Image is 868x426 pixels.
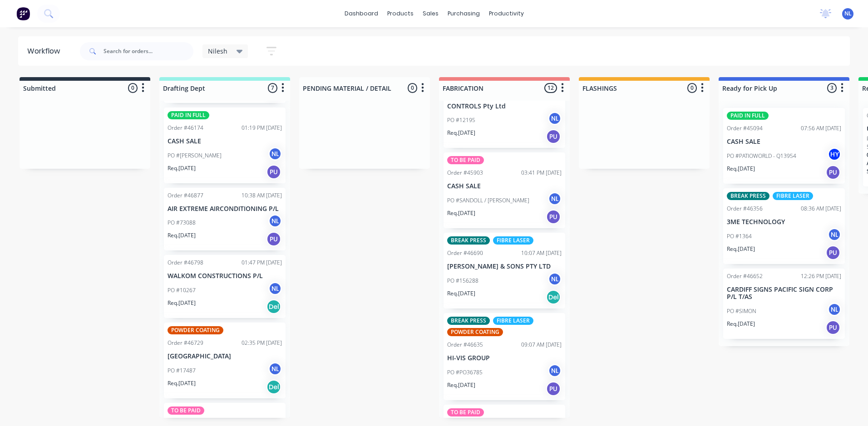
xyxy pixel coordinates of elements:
[727,152,796,160] p: PO #PATIOWORLD - Q13954
[548,364,562,377] div: NL
[443,7,484,20] div: purchasing
[773,192,813,200] div: FIBRE LASER
[447,236,490,245] div: BREAK PRESS
[168,272,282,280] p: WALKOM CONSTRUCTIONS P/L
[447,169,483,177] div: Order #45903
[801,124,841,132] div: 07:56 AM [DATE]
[268,362,282,376] div: NL
[104,42,193,60] input: Search for orders...
[266,232,281,246] div: PU
[266,380,281,394] div: Del
[826,245,840,260] div: PU
[168,299,196,307] p: Req. [DATE]
[168,406,204,415] div: TO BE PAID
[208,46,227,56] span: Nilesh
[723,108,845,184] div: PAID IN FULLOrder #4509407:56 AM [DATE]CASH SALEPO #PATIOWORLD - Q13954HYReq.[DATE]PU
[168,379,196,387] p: Req. [DATE]
[447,328,503,336] div: POWDER COATING
[727,192,769,200] div: BREAK PRESS
[727,286,841,301] p: CARDIFF SIGNS PACIFIC SIGN CORP P/L T/AS
[727,320,755,328] p: Req. [DATE]
[548,192,562,206] div: NL
[727,138,841,146] p: CASH SALE
[447,263,562,270] p: [PERSON_NAME] & SONS PTY LTD
[444,313,565,400] div: BREAK PRESSFIBRE LASERPOWDER COATINGOrder #4663509:07 AM [DATE]HI-VIS GROUPPO #PO36785NLReq.[DATE]PU
[168,231,196,240] p: Req. [DATE]
[444,78,565,148] div: PROCESS AUTOMATION & CONTROLS Pty LtdPO #12195NLReq.[DATE]PU
[844,10,852,18] span: NL
[168,219,196,227] p: PO #73088
[727,232,752,240] p: PO #1364
[546,290,561,304] div: Del
[268,282,282,295] div: NL
[727,165,755,173] p: Req. [DATE]
[444,233,565,308] div: BREAK PRESSFIBRE LASEROrder #4669010:07 AM [DATE][PERSON_NAME] & SONS PTY LTDPO #156288NLReq.[DAT...
[168,286,196,294] p: PO #10267
[242,191,282,200] div: 10:38 AM [DATE]
[168,353,282,360] p: [GEOGRAPHIC_DATA]
[168,339,203,347] div: Order #46729
[826,320,840,335] div: PU
[828,303,841,316] div: NL
[484,7,528,20] div: productivity
[168,205,282,213] p: AIR EXTREME AIRCONDITIONING P/L
[168,152,222,160] p: PO #[PERSON_NAME]
[727,205,763,213] div: Order #46356
[548,112,562,125] div: NL
[447,408,484,416] div: TO BE PAID
[168,111,209,119] div: PAID IN FULL
[546,210,561,224] div: PU
[447,249,483,257] div: Order #46690
[447,381,475,389] p: Req. [DATE]
[418,7,443,20] div: sales
[727,124,763,132] div: Order #45094
[727,218,841,226] p: 3ME TECHNOLOGY
[493,317,533,325] div: FIBRE LASER
[548,272,562,286] div: NL
[727,272,763,280] div: Order #46652
[447,182,562,190] p: CASH SALE
[168,259,203,267] div: Order #46798
[447,277,478,285] p: PO #156288
[447,116,475,124] p: PO #12195
[723,269,845,339] div: Order #4665212:26 PM [DATE]CARDIFF SIGNS PACIFIC SIGN CORP P/L T/ASPO #SIMONNLReq.[DATE]PU
[727,245,755,253] p: Req. [DATE]
[383,7,418,20] div: products
[447,354,562,362] p: HI-VIS GROUP
[447,95,562,110] p: PROCESS AUTOMATION & CONTROLS Pty Ltd
[521,169,562,177] div: 03:41 PM [DATE]
[340,7,383,20] a: dashboard
[826,165,840,180] div: PU
[168,164,196,172] p: Req. [DATE]
[164,188,286,251] div: Order #4687710:38 AM [DATE]AIR EXTREME AIRCONDITIONING P/LPO #73088NLReq.[DATE]PU
[546,129,561,144] div: PU
[447,209,475,217] p: Req. [DATE]
[164,255,286,318] div: Order #4679801:47 PM [DATE]WALKOM CONSTRUCTIONS P/LPO #10267NLReq.[DATE]Del
[168,367,196,375] p: PO #17487
[801,272,841,280] div: 12:26 PM [DATE]
[168,124,203,132] div: Order #46174
[27,46,64,57] div: Workflow
[168,326,223,334] div: POWDER COATING
[266,165,281,179] div: PU
[723,188,845,264] div: BREAK PRESSFIBRE LASEROrder #4635608:36 AM [DATE]3ME TECHNOLOGYPO #1364NLReq.[DATE]PU
[268,214,282,228] div: NL
[242,339,282,347] div: 02:35 PM [DATE]
[801,205,841,213] div: 08:36 AM [DATE]
[521,249,562,257] div: 10:07 AM [DATE]
[242,124,282,132] div: 01:19 PM [DATE]
[521,341,562,349] div: 09:07 AM [DATE]
[168,137,282,145] p: CASH SALE
[447,317,490,325] div: BREAK PRESS
[266,299,281,314] div: Del
[168,191,203,200] div: Order #46877
[447,156,484,164] div: TO BE PAID
[828,147,841,161] div: HY
[447,129,475,137] p: Req. [DATE]
[493,236,533,245] div: FIBRE LASER
[447,341,483,349] div: Order #46635
[546,382,561,396] div: PU
[447,368,483,377] p: PO #PO36785
[242,259,282,267] div: 01:47 PM [DATE]
[444,152,565,228] div: TO BE PAIDOrder #4590303:41 PM [DATE]CASH SALEPO #SANDOLL / [PERSON_NAME]NLReq.[DATE]PU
